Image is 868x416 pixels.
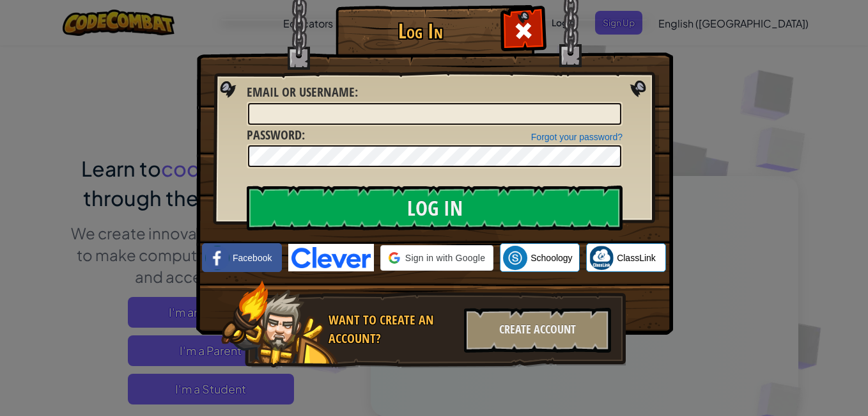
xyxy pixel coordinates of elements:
[247,126,302,143] span: Password
[464,308,611,353] div: Create Account
[531,132,623,142] a: Forgot your password?
[288,244,374,271] img: clever-logo-blue.png
[205,246,229,270] img: facebook_small.png
[247,83,358,102] label: :
[380,245,493,271] div: Sign in with Google
[339,20,502,42] h1: Log In
[233,252,272,264] span: Facebook
[247,186,623,230] input: Log In
[405,252,485,264] span: Sign in with Google
[589,246,614,270] img: classlink-logo-small.png
[617,252,656,264] span: ClassLink
[329,311,456,348] div: Want to create an account?
[531,252,572,264] span: Schoology
[247,126,305,145] label: :
[503,246,527,270] img: schoology.png
[247,83,355,100] span: Email or Username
